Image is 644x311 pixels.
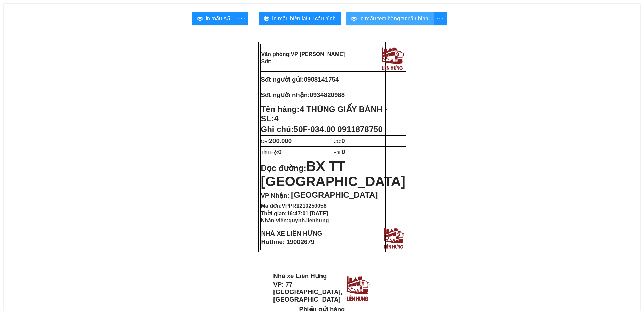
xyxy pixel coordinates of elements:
span: 4 THÙNG GIẤY BÁNH - SL: [261,105,387,123]
button: more [235,12,248,25]
span: 4 [274,114,278,123]
span: 50F-034.00 0911878750 [294,125,383,134]
span: Thu Hộ: [261,150,282,155]
strong: Sđt người nhận: [261,91,310,98]
span: 16:47:01 [DATE] [287,210,328,216]
strong: Tên hàng: [261,105,387,123]
span: VPPR1210250058 [282,203,327,209]
strong: Hotline: 19002679 [261,238,315,245]
button: printerIn mẫu A5 [192,12,235,25]
strong: Văn phòng: [261,51,345,57]
span: 200.000 [269,137,292,145]
img: logo [382,226,405,249]
strong: NHÀ XE LIÊN HƯNG [261,230,323,237]
span: 0 [278,148,282,155]
span: VP [PERSON_NAME] [291,51,345,57]
img: logo [344,274,371,302]
span: quynh.lienhung [288,218,329,223]
span: more [434,15,447,23]
span: VP Nhận: [261,192,289,199]
span: BX TT [GEOGRAPHIC_DATA] [261,159,405,189]
span: 0934820988 [310,91,345,98]
span: Phí: [333,150,345,155]
span: In mẫu biên lai tự cấu hình [272,14,336,23]
button: more [433,12,447,25]
button: printerIn mẫu tem hàng tự cấu hình [346,12,434,25]
strong: Thời gian: [261,210,328,216]
strong: Sđt: [261,59,272,64]
span: 0 [342,148,345,155]
span: Ghi chú: [261,125,383,134]
strong: VP: 77 [GEOGRAPHIC_DATA], [GEOGRAPHIC_DATA] [273,281,342,303]
img: logo [379,45,405,71]
strong: Nhân viên: [261,218,329,223]
span: printer [197,16,203,22]
strong: Nhà xe Liên Hưng [273,272,327,280]
span: 0 [341,137,345,145]
span: [GEOGRAPHIC_DATA] [291,190,378,199]
button: printerIn mẫu biên lai tự cấu hình [259,12,341,25]
span: 0908141754 [304,76,339,83]
span: CR: [261,139,292,144]
span: printer [351,16,357,22]
strong: Dọc đường: [261,163,405,188]
span: CC: [333,139,345,144]
span: In mẫu tem hàng tự cấu hình [359,14,428,23]
span: In mẫu A5 [206,14,230,23]
span: more [235,15,248,23]
strong: Mã đơn: [261,203,327,209]
span: printer [264,16,269,22]
strong: Sđt người gửi: [261,76,304,83]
